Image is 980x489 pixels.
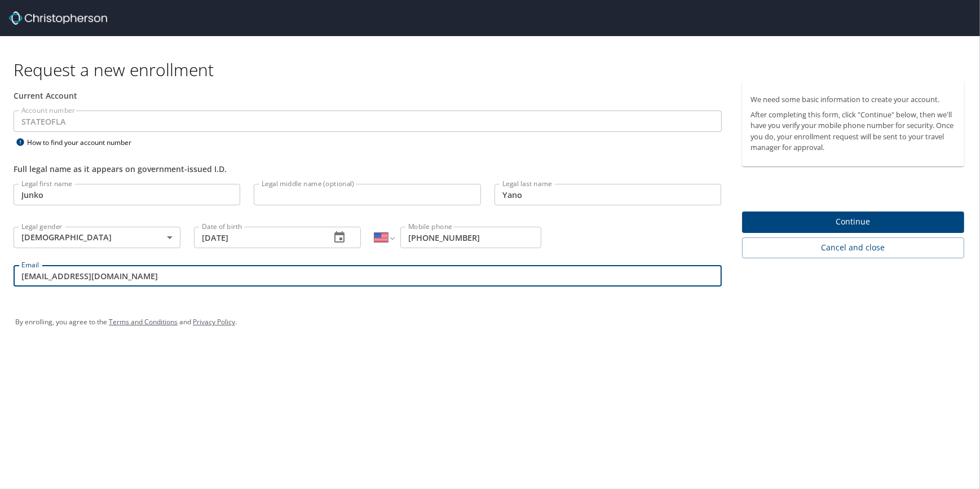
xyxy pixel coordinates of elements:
[751,215,956,229] span: Continue
[14,227,180,248] div: [DEMOGRAPHIC_DATA]
[751,94,956,105] p: We need some basic information to create your account.
[14,59,973,81] h1: Request a new enrollment
[109,317,178,327] a: Terms and Conditions
[14,135,154,149] div: How to find your account number
[14,163,722,175] div: Full legal name as it appears on government-issued I.D.
[742,212,965,234] button: Continue
[751,109,956,153] p: After completing this form, click "Continue" below, then we'll have you verify your mobile phone ...
[9,11,107,25] img: cbt logo
[742,237,965,258] button: Cancel and close
[193,317,235,327] a: Privacy Policy
[14,90,722,102] div: Current Account
[751,241,956,255] span: Cancel and close
[194,227,321,248] input: MM/DD/YYYY
[400,227,541,248] input: Enter phone number
[15,308,965,336] div: By enrolling, you agree to the and .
